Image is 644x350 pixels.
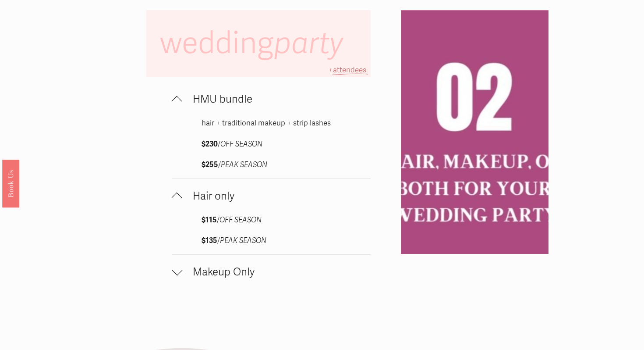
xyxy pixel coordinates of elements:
[202,158,340,172] p: /
[172,255,370,289] button: Makeup Only
[274,25,343,62] em: party
[202,139,218,149] strong: $230
[220,236,266,245] em: PEAK SEASON
[202,215,217,225] strong: $115
[202,138,340,151] p: /
[202,160,218,169] strong: $255
[172,214,370,254] div: Hair only
[202,236,217,245] strong: $135
[172,82,370,117] button: HMU bundle
[202,117,340,130] p: hair + traditional makeup + strip lashes
[182,93,370,106] span: HMU bundle
[172,179,370,214] button: Hair only
[220,139,262,149] em: OFF SEASON
[160,25,350,62] span: wedding
[202,214,340,227] p: /
[333,65,366,75] span: attendees
[182,190,370,203] span: Hair only
[221,160,267,169] em: PEAK SEASON
[219,215,262,225] em: OFF SEASON
[202,234,340,248] p: /
[329,65,333,75] span: +
[172,117,370,179] div: HMU bundle
[2,160,19,207] a: Book Us
[182,266,370,279] span: Makeup Only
